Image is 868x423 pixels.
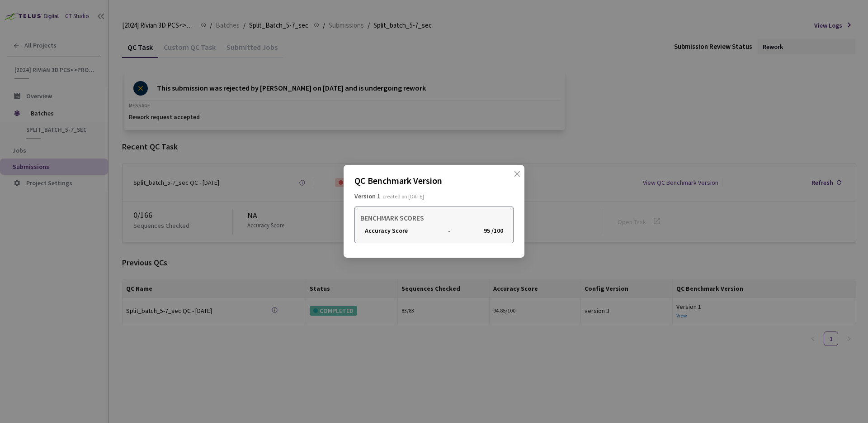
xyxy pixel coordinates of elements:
p: QC Benchmark Version [354,174,514,187]
div: - [448,226,462,236]
div: Benchmark Scores [360,212,508,224]
span: close [514,170,521,196]
div: Accuracy Score [365,226,448,236]
p: created on [DATE] [382,192,495,201]
div: Version 1 [354,191,380,201]
span: 95 /100 [484,226,503,236]
button: Close [505,170,519,185]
